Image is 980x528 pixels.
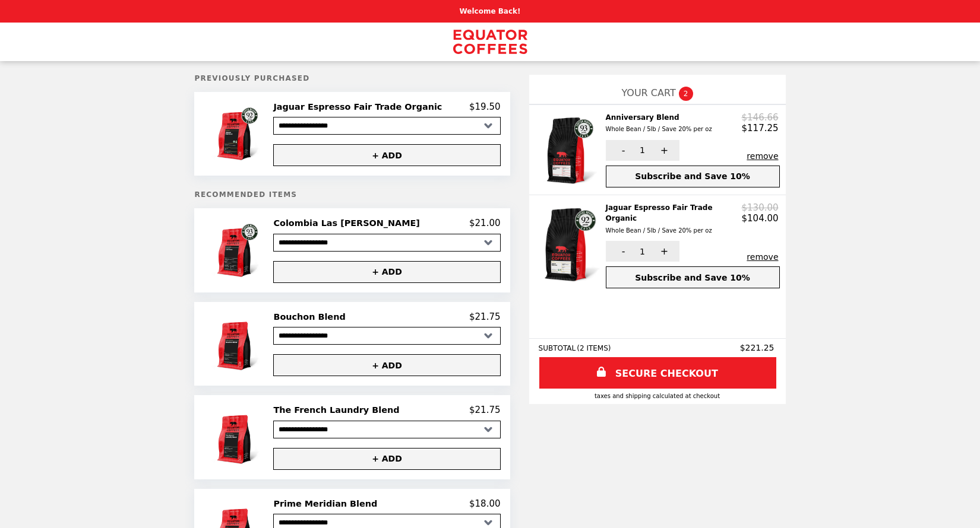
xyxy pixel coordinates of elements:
img: Bouchon Blend [210,311,265,376]
button: remove [747,252,778,262]
button: + ADD [273,448,500,470]
p: $21.75 [469,311,501,322]
button: - [606,241,638,262]
button: + ADD [273,354,500,376]
select: Select a product variant [273,234,500,252]
select: Select a product variant [273,327,500,345]
select: Select a product variant [273,421,500,438]
h2: Anniversary Blend [606,112,717,135]
img: Colombia Las Rosas [210,218,265,282]
button: remove [747,151,778,161]
p: $21.75 [469,405,501,415]
img: The French Laundry Blend [210,405,265,469]
p: $146.66 [742,112,779,123]
h5: Recommended Items [194,190,510,199]
h2: The French Laundry Blend [273,405,404,415]
p: $104.00 [742,213,779,224]
div: Whole Bean / 5lb / Save 20% per oz [606,225,737,236]
h5: Previously Purchased [194,74,510,82]
img: Brand Logo [453,30,527,54]
h2: Colombia Las [PERSON_NAME] [273,218,424,228]
button: + [647,140,679,161]
span: 1 [640,247,645,256]
div: Whole Bean / 5lb / Save 20% per oz [606,124,712,135]
img: Anniversary Blend [538,112,600,187]
span: $221.25 [740,343,776,352]
p: $117.25 [742,123,779,133]
h2: Jaguar Espresso Fair Trade Organic [606,202,742,236]
h2: Bouchon Blend [273,311,350,322]
span: YOUR CART [621,87,675,98]
img: Jaguar Espresso Fair Trade Organic [535,202,604,285]
p: $130.00 [742,202,779,213]
p: $19.50 [469,101,501,112]
button: Subscribe and Save 10% [606,266,780,288]
button: + ADD [273,144,500,166]
span: SUBTOTAL [539,344,577,352]
p: Welcome Back! [459,7,520,15]
span: ( 2 ITEMS ) [577,344,611,352]
select: Select a product variant [273,117,500,135]
button: - [606,140,638,161]
button: + ADD [273,261,500,283]
h2: Jaguar Espresso Fair Trade Organic [273,101,447,112]
a: SECURE CHECKOUT [539,357,776,389]
img: Jaguar Espresso Fair Trade Organic [210,101,265,166]
span: 2 [679,87,693,101]
span: 1 [640,145,645,155]
button: + [647,241,679,262]
button: Subscribe and Save 10% [606,166,780,187]
h2: Prime Meridian Blend [273,498,382,509]
p: $18.00 [469,498,501,509]
div: Taxes and Shipping calculated at checkout [539,393,776,399]
p: $21.00 [469,218,501,228]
